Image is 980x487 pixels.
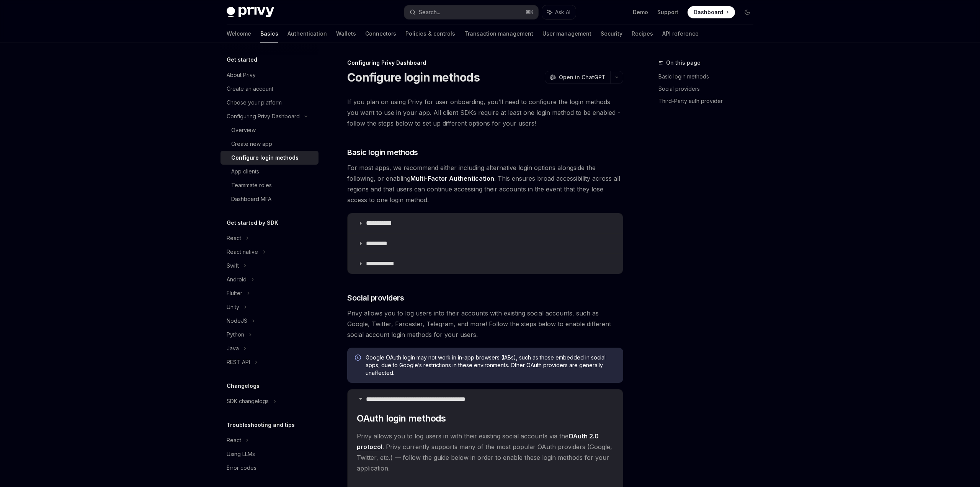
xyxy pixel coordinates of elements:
[357,412,446,425] span: OAuth login methods
[220,123,318,137] a: Overview
[632,25,653,43] a: Recipes
[658,83,759,95] a: Social providers
[545,71,610,84] button: Open in ChatGPT
[227,330,244,339] div: Python
[220,151,318,165] a: Configure login methods
[357,431,614,474] span: Privy allows you to log users in with their existing social accounts via the . Privy currently su...
[464,25,533,43] a: Transaction management
[633,8,648,16] a: Demo
[404,5,538,19] button: Search...⌘K
[231,194,271,204] div: Dashboard MFA
[227,316,247,325] div: NodeJS
[227,112,300,121] div: Configuring Privy Dashboard
[365,25,396,43] a: Connectors
[542,25,591,43] a: User management
[227,25,251,43] a: Welcome
[405,25,455,43] a: Policies & controls
[227,70,256,80] div: About Privy
[347,147,418,158] span: Basic login methods
[347,293,404,303] span: Social providers
[347,162,623,205] span: For most apps, we recommend either including alternative login options alongside the following, o...
[688,6,735,18] a: Dashboard
[227,218,278,227] h5: Get started by SDK
[220,165,318,178] a: App clients
[220,192,318,206] a: Dashboard MFA
[231,167,259,176] div: App clients
[227,420,295,430] h5: Troubleshooting and tips
[601,25,622,43] a: Security
[227,302,239,312] div: Unity
[227,247,258,257] div: React native
[227,98,282,107] div: Choose your platform
[227,7,274,18] img: dark logo
[741,6,753,18] button: Toggle dark mode
[227,84,273,93] div: Create an account
[542,5,576,19] button: Ask AI
[347,70,480,84] h1: Configure login methods
[231,139,272,149] div: Create new app
[662,25,699,43] a: API reference
[220,68,318,82] a: About Privy
[227,261,239,270] div: Swift
[347,308,623,340] span: Privy allows you to log users into their accounts with existing social accounts, such as Google, ...
[559,74,606,81] span: Open in ChatGPT
[227,397,269,406] div: SDK changelogs
[694,8,723,16] span: Dashboard
[220,461,318,475] a: Error codes
[227,463,256,472] div: Error codes
[555,8,570,16] span: Ask AI
[220,137,318,151] a: Create new app
[227,449,255,459] div: Using LLMs
[658,70,759,83] a: Basic login methods
[227,344,239,353] div: Java
[227,381,260,391] h5: Changelogs
[336,25,356,43] a: Wallets
[260,25,278,43] a: Basics
[355,355,363,362] svg: Info
[231,153,299,162] div: Configure login methods
[657,8,678,16] a: Support
[220,96,318,109] a: Choose your platform
[227,55,257,64] h5: Get started
[220,447,318,461] a: Using LLMs
[227,289,242,298] div: Flutter
[227,275,247,284] div: Android
[366,354,616,377] span: Google OAuth login may not work in in-app browsers (IABs), such as those embedded in social apps,...
[231,126,256,135] div: Overview
[220,82,318,96] a: Create an account
[526,9,534,15] span: ⌘ K
[347,96,623,129] span: If you plan on using Privy for user onboarding, you’ll need to configure the login methods you wa...
[227,436,241,445] div: React
[658,95,759,107] a: Third-Party auth provider
[287,25,327,43] a: Authentication
[227,358,250,367] div: REST API
[231,181,272,190] div: Teammate roles
[410,175,494,183] a: Multi-Factor Authentication
[666,58,701,67] span: On this page
[227,234,241,243] div: React
[347,59,623,67] div: Configuring Privy Dashboard
[220,178,318,192] a: Teammate roles
[419,8,440,17] div: Search...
